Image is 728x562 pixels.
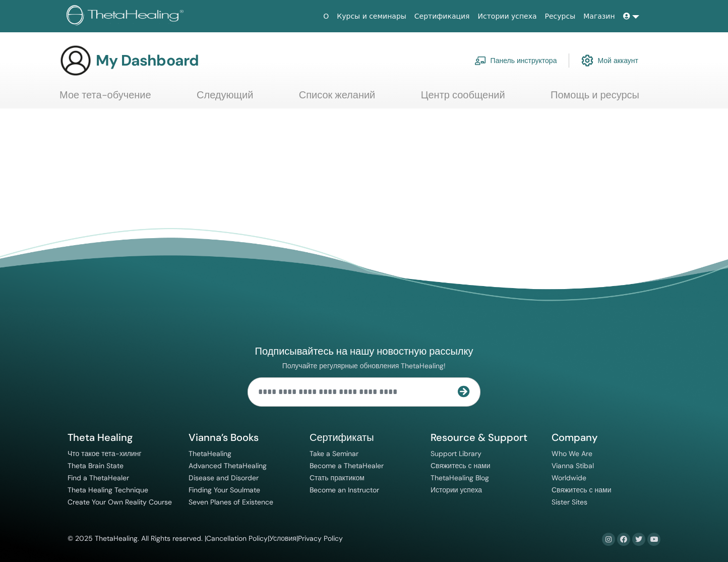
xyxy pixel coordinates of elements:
[431,485,482,494] a: Истории успеха
[68,431,176,444] h5: Theta Healing
[474,49,557,72] a: Панель инструктора
[431,431,539,444] h5: Resource & Support
[310,485,379,494] a: Become an Instructor
[189,431,297,444] h5: Vianna’s Books
[431,473,489,482] a: ThetaHealing Blog
[189,449,231,458] a: ThetaHealing
[206,534,268,543] a: Cancellation Policy
[189,461,267,470] a: Advanced ThetaHealing
[579,7,619,26] a: Магазин
[248,345,480,358] h4: Подписывайтесь на нашу новостную рассылку
[474,7,541,26] a: Истории успеха
[310,473,365,482] a: Стать практиком
[67,5,187,28] img: logo.png
[248,361,480,370] p: Получайте регулярные обновления ThetaHealing!
[552,485,611,494] a: Свяжитесь с нами
[431,449,481,458] a: Support Library
[581,49,638,72] a: Мой аккаунт
[552,449,592,458] a: Who We Are
[310,461,384,470] a: Become a ThetaHealer
[96,51,199,70] h3: My Dashboard
[551,89,639,108] a: Помощь и ресурсы
[333,7,410,26] a: Курсы и семинары
[552,473,586,482] a: Worldwide
[68,473,129,482] a: Find a ThetaHealer
[310,449,358,458] a: Take a Seminar
[197,89,253,108] a: Следующий
[298,534,343,543] a: Privacy Policy
[189,473,259,482] a: Disease and Disorder
[581,52,593,69] img: cog.svg
[319,7,333,26] a: О
[552,461,594,470] a: Vianna Stibal
[68,485,148,494] a: Theta Healing Technique
[269,534,296,543] a: Условия
[59,89,151,108] a: Мое тета-обучение
[59,44,92,77] img: generic-user-icon.jpg
[474,56,487,65] img: chalkboard-teacher.svg
[68,461,124,470] a: Theta Brain State
[541,7,580,26] a: Ресурсы
[299,89,376,108] a: Список желаний
[552,497,587,507] a: Sister Sites
[410,7,474,26] a: Сертификация
[310,431,418,444] h5: Сертификаты
[68,533,343,545] div: © 2025 ThetaHealing. All Rights reserved. | | |
[189,485,260,494] a: Finding Your Soulmate
[189,497,273,507] a: Seven Planes of Existence
[431,461,490,470] a: Свяжитесь с нами
[68,497,172,507] a: Create Your Own Reality Course
[68,449,142,458] a: Что такое тета-хилинг
[552,431,660,444] h5: Company
[421,89,505,108] a: Центр сообщений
